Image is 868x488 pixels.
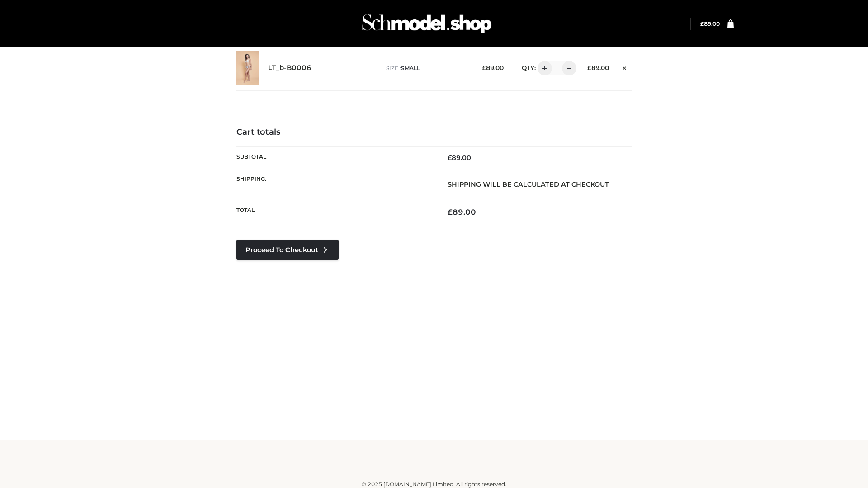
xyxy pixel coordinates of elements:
[587,64,609,71] bdi: 89.00
[236,200,434,224] th: Total
[359,6,495,42] img: Schmodel Admin 964
[700,20,720,27] bdi: 89.00
[448,207,453,216] span: £
[236,240,339,260] a: Proceed to Checkout
[268,64,311,72] a: LT_b-B0006
[236,127,632,137] h4: Cart totals
[386,64,468,72] p: size :
[236,146,434,169] th: Subtotal
[700,20,704,27] span: £
[482,64,486,71] span: £
[482,64,504,71] bdi: 89.00
[448,180,609,188] strong: Shipping will be calculated at checkout
[587,64,591,71] span: £
[236,51,259,85] img: LT_b-B0006 - SMALL
[401,65,420,71] span: SMALL
[513,61,573,75] div: QTY:
[448,154,452,162] span: £
[618,61,632,73] a: Remove this item
[700,20,720,27] a: £89.00
[448,154,471,162] bdi: 89.00
[236,169,434,200] th: Shipping:
[448,207,476,216] bdi: 89.00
